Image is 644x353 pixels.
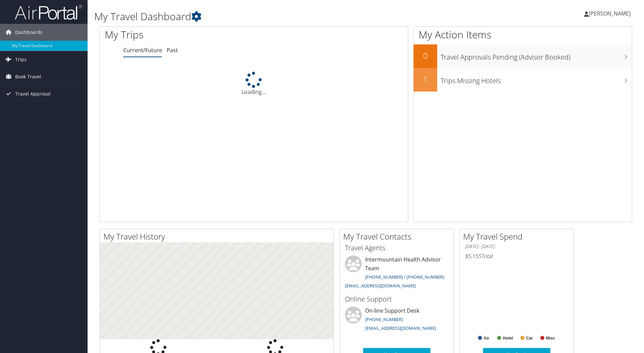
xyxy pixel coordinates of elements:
[414,50,437,61] h2: 0
[15,85,51,102] span: Travel Approval
[584,3,637,24] a: [PERSON_NAME]
[365,325,436,331] a: [EMAIL_ADDRESS][DOMAIN_NAME]
[463,231,574,242] h2: My Travel Spend
[546,336,555,341] text: Misc
[123,46,162,54] a: Current/Future
[100,72,408,96] div: Loading...
[15,24,42,41] span: Dashboards
[414,68,632,92] a: 1Trips Missing Hotels
[503,336,513,341] text: Hotel
[342,255,452,291] li: Intermountain Health Advisor Team
[15,68,41,85] span: Book Travel
[484,336,489,341] text: Air
[465,252,569,260] h6: Total
[342,307,452,334] li: On-line Support Desk
[365,274,444,280] a: [PHONE_NUMBER] / [PHONE_NUMBER]
[365,316,403,322] a: [PHONE_NUMBER]
[441,49,632,62] h3: Travel Approvals Pending (Advisor Booked)
[526,336,533,341] text: Car
[94,9,456,24] h1: My Travel Dashboard
[15,4,82,20] img: airportal-logo.png
[345,243,449,253] h3: Travel Agents
[414,28,632,42] h1: My Action Items
[103,231,333,242] h2: My Travel History
[441,73,632,85] h3: Trips Missing Hotels
[589,10,631,17] span: [PERSON_NAME]
[343,231,454,242] h2: My Travel Contacts
[414,73,437,85] h2: 1
[465,243,569,250] h6: [DATE] - [DATE]
[345,283,416,289] a: [EMAIL_ADDRESS][DOMAIN_NAME]
[105,28,275,42] h1: My Trips
[465,252,481,260] span: $5,155
[414,44,632,68] a: 0Travel Approvals Pending (Advisor Booked)
[167,46,178,54] a: Past
[345,294,449,304] h3: Online Support
[15,51,27,68] span: Trips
